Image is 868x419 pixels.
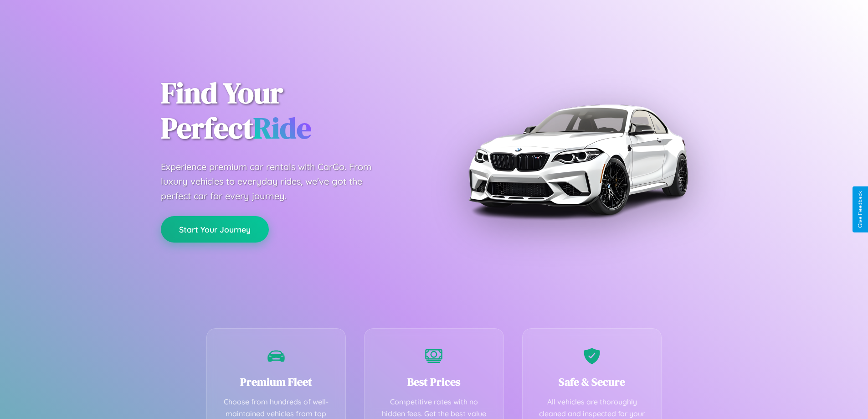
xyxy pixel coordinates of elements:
img: Premium BMW car rental vehicle [464,46,692,274]
div: Give Feedback [857,191,863,228]
p: Experience premium car rentals with CarGo. From luxury vehicles to everyday rides, we've got the ... [161,160,389,203]
h3: Premium Fleet [221,374,332,389]
h1: Find Your Perfect [161,76,421,146]
button: Start Your Journey [161,216,269,243]
span: Ride [253,108,311,148]
h3: Safe & Secure [536,374,648,389]
h3: Best Prices [378,374,490,389]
